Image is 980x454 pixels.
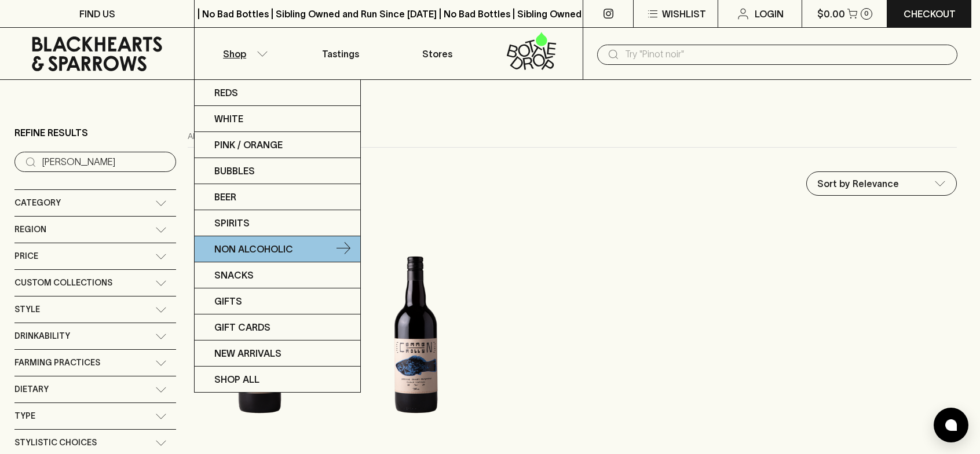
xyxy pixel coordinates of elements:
a: Pink / Orange [195,132,360,158]
a: SHOP ALL [195,367,360,392]
p: Gift Cards [214,320,270,334]
a: Reds [195,80,360,106]
a: Bubbles [195,158,360,184]
p: Pink / Orange [214,138,283,152]
a: Beer [195,184,360,210]
p: Snacks [214,268,254,282]
p: Bubbles [214,164,255,178]
p: SHOP ALL [214,372,259,386]
a: Gifts [195,288,360,314]
p: Spirits [214,216,250,230]
a: New Arrivals [195,340,360,367]
a: Snacks [195,262,360,288]
p: Reds [214,86,238,100]
p: New Arrivals [214,346,281,360]
p: Gifts [214,294,242,308]
p: Beer [214,190,236,204]
img: bubble-icon [945,419,957,431]
a: Gift Cards [195,314,360,340]
p: Non Alcoholic [214,242,293,256]
a: Non Alcoholic [195,236,360,262]
p: White [214,112,243,126]
a: White [195,106,360,132]
a: Spirits [195,210,360,236]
